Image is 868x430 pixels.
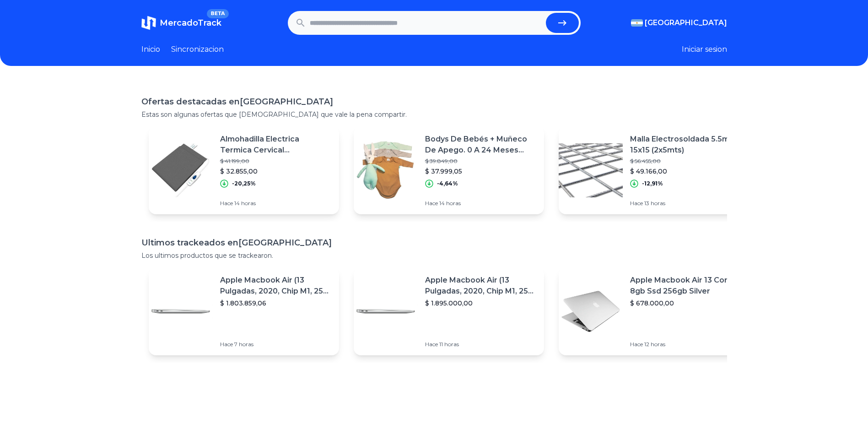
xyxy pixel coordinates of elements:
[630,167,742,176] p: $ 49.166,00
[141,44,160,55] a: Inicio
[220,341,332,348] p: Hace 7 horas
[354,267,544,355] a: Featured imageApple Macbook Air (13 Pulgadas, 2020, Chip M1, 256 Gb De Ssd, 8 Gb De Ram) - Plata$...
[425,341,537,348] p: Hace 11 horas
[160,18,221,28] span: MercadoTrack
[220,299,332,308] p: $ 1.803.859,06
[149,138,213,202] img: Featured image
[425,299,537,308] p: $ 1.895.000,00
[149,126,339,214] a: Featured imageAlmohadilla Electrica Termica Cervical Multifuncion Silfab$ 41.199,00$ 32.855,00-20...
[141,110,727,119] p: Estas son algunas ofertas que [DEMOGRAPHIC_DATA] que vale la pena compartir.
[220,200,332,207] p: Hace 14 horas
[559,279,623,343] img: Featured image
[141,95,727,108] h1: Ofertas destacadas en [GEOGRAPHIC_DATA]
[425,275,537,297] p: Apple Macbook Air (13 Pulgadas, 2020, Chip M1, 256 Gb De Ssd, 8 Gb De Ram) - Plata
[425,134,537,156] p: Bodys De Bebés + Muñeco De Apego. 0 A 24 Meses Pack X 3 Unid
[425,158,537,165] p: $ 39.849,00
[437,180,458,187] p: -4,64%
[141,16,221,30] a: MercadoTrackBETA
[354,126,544,214] a: Featured imageBodys De Bebés + Muñeco De Apego. 0 A 24 Meses Pack X 3 Unid$ 39.849,00$ 37.999,05-...
[141,251,727,260] p: Los ultimos productos que se trackearon.
[559,267,749,355] a: Featured imageApple Macbook Air 13 Core I5 8gb Ssd 256gb Silver$ 678.000,00Hace 12 horas
[630,158,742,165] p: $ 56.455,00
[354,279,418,343] img: Featured image
[630,134,742,156] p: Malla Electrosoldada 5.5mm 15x15 (2x5mts)
[141,236,727,249] h1: Ultimos trackeados en [GEOGRAPHIC_DATA]
[630,200,742,207] p: Hace 13 horas
[682,44,727,55] button: Iniciar sesion
[220,158,332,165] p: $ 41.199,00
[631,19,643,27] img: Argentina
[354,138,418,202] img: Featured image
[149,279,213,343] img: Featured image
[425,200,537,207] p: Hace 14 horas
[171,44,224,55] a: Sincronizacion
[559,126,749,214] a: Featured imageMalla Electrosoldada 5.5mm 15x15 (2x5mts)$ 56.455,00$ 49.166,00-12,91%Hace 13 horas
[149,267,339,355] a: Featured imageApple Macbook Air (13 Pulgadas, 2020, Chip M1, 256 Gb De Ssd, 8 Gb De Ram) - Plata$...
[232,180,256,187] p: -20,25%
[141,16,156,30] img: MercadoTrack
[630,275,742,297] p: Apple Macbook Air 13 Core I5 8gb Ssd 256gb Silver
[631,17,727,28] button: [GEOGRAPHIC_DATA]
[220,275,332,297] p: Apple Macbook Air (13 Pulgadas, 2020, Chip M1, 256 Gb De Ssd, 8 Gb De Ram) - Plata
[425,167,537,176] p: $ 37.999,05
[207,9,228,18] span: BETA
[645,17,727,28] span: [GEOGRAPHIC_DATA]
[559,138,623,202] img: Featured image
[642,180,663,187] p: -12,91%
[630,299,742,308] p: $ 678.000,00
[630,341,742,348] p: Hace 12 horas
[220,167,332,176] p: $ 32.855,00
[220,134,332,156] p: Almohadilla Electrica Termica Cervical Multifuncion Silfab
